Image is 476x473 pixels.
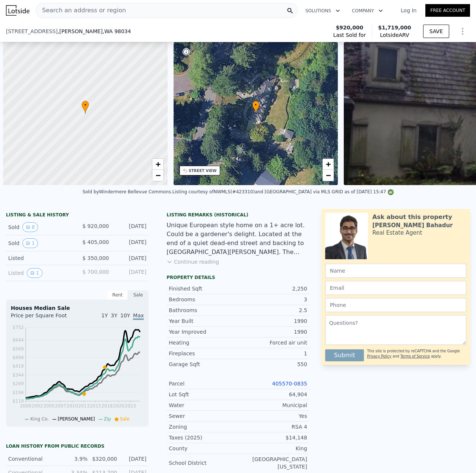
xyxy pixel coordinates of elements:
[12,337,24,343] tspan: $644
[128,290,149,300] div: Sale
[169,434,238,441] div: Taxes (2025)
[120,416,130,422] span: Sale
[6,443,149,449] div: Loan history from public records
[8,455,58,463] div: Conventional
[238,285,307,292] div: 2,250
[367,346,466,361] div: This site is protected by reCAPTCHA and the Google and apply.
[12,390,24,395] tspan: $194
[58,416,95,422] span: [PERSON_NAME]
[43,403,55,409] tspan: 2005
[378,25,411,31] span: $1,719,000
[252,101,260,114] div: •
[169,339,238,346] div: Heating
[8,222,72,232] div: Sold
[11,304,144,312] div: Houses Median Sale
[169,401,238,409] div: Water
[172,189,394,194] div: Listing courtesy of NWMLS (#423310) and [GEOGRAPHIC_DATA] via MLS GRID as of [DATE] 15:47
[238,434,307,441] div: $14,148
[67,403,78,409] tspan: 2010
[92,455,117,463] div: $320,000
[238,445,307,452] div: King
[238,361,307,368] div: 550
[107,290,128,300] div: Rent
[238,423,307,431] div: RSA 4
[12,355,24,360] tspan: $494
[372,229,422,236] div: Real Estate Agent
[455,24,470,39] button: Show Options
[155,159,160,169] span: +
[152,170,164,181] a: Zoom out
[115,268,146,278] div: [DATE]
[82,255,109,261] span: $ 350,000
[82,101,89,114] div: •
[22,238,38,248] button: View historical data
[12,399,24,404] tspan: $119
[115,222,146,232] div: [DATE]
[6,28,58,35] span: [STREET_ADDRESS]
[63,455,88,463] div: 3.9%
[6,5,29,16] img: Lotside
[82,239,109,245] span: $ 405,000
[169,412,238,420] div: Sewer
[120,312,130,318] span: 10Y
[12,372,24,378] tspan: $344
[155,171,160,180] span: −
[238,455,307,470] div: [GEOGRAPHIC_DATA][US_STATE]
[323,170,334,181] a: Zoom out
[326,159,331,169] span: +
[238,350,307,357] div: 1
[388,189,394,195] img: NWMLS Logo
[169,445,238,452] div: County
[58,28,131,35] span: , [PERSON_NAME]
[133,312,144,320] span: Max
[333,31,366,39] span: Last Sold for
[238,317,307,325] div: 1990
[169,307,238,314] div: Bathrooms
[82,269,109,275] span: $ 700,000
[166,258,219,266] button: Continue reading
[189,168,217,174] div: STREET VIEW
[82,189,172,194] div: Sold by Windermere Bellevue Commons .
[12,364,24,369] tspan: $419
[82,102,89,108] span: •
[152,159,164,170] a: Zoom in
[166,212,309,218] div: Listing Remarks (Historical)
[113,403,124,409] tspan: 2020
[115,254,146,262] div: [DATE]
[12,346,24,352] tspan: $569
[299,4,346,18] button: Solutions
[82,223,109,229] span: $ 920,000
[238,412,307,420] div: Yes
[252,102,260,108] span: •
[90,403,101,409] tspan: 2015
[169,350,238,357] div: Fireplaces
[166,274,309,280] div: Property details
[423,25,449,38] button: SAVE
[166,221,309,257] div: Unique European style home on a 1+ acre lot. Could be a gardener's delight. Located at the end of...
[6,212,149,219] div: LISTING & SALE HISTORY
[101,312,108,318] span: 1Y
[325,264,466,278] input: Name
[238,391,307,398] div: 64,904
[392,7,425,14] a: Log In
[169,391,238,398] div: Lot Sqft
[169,380,238,387] div: Parcel
[336,24,364,31] span: $920,000
[372,222,453,229] div: [PERSON_NAME] Bahadur
[11,312,77,324] div: Price per Square Foot
[101,403,113,409] tspan: 2018
[238,328,307,336] div: 1990
[12,325,24,330] tspan: $752
[169,423,238,431] div: Zoning
[425,4,470,17] a: Free Account
[169,285,238,292] div: Finished Sqft
[238,307,307,314] div: 2.5
[111,312,117,318] span: 3Y
[378,31,411,39] span: Lotside ARV
[346,4,389,18] button: Company
[325,281,466,295] input: Email
[8,268,72,278] div: Listed
[103,28,131,34] span: , WA 98034
[323,159,334,170] a: Zoom in
[326,171,331,180] span: −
